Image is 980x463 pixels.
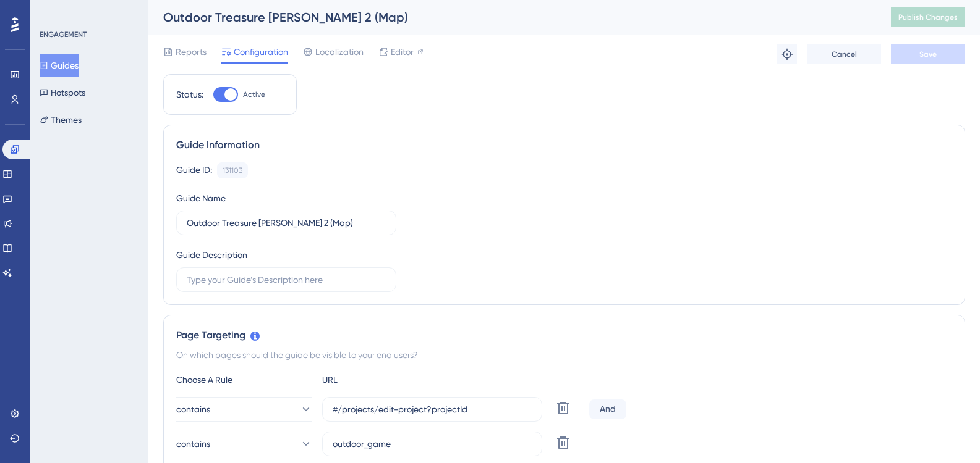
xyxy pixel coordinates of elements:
[176,248,247,262] div: Guide Description
[187,273,386,286] input: Type your Guide’s Description here
[40,30,87,40] div: ENGAGEMENT
[898,12,958,22] span: Publish Changes
[40,54,79,77] button: Guides
[223,165,242,175] div: 131103
[234,44,288,59] span: Configuration
[832,49,857,59] span: Cancel
[891,44,965,64] button: Save
[176,348,952,362] div: On which pages should the guide be visible to your end users?
[333,403,532,416] input: yourwebsite.com/path
[176,44,207,59] span: Reports
[176,402,210,417] span: contains
[391,44,414,59] span: Editor
[322,372,458,387] div: URL
[163,9,860,26] div: Outdoor Treasure [PERSON_NAME] 2 (Map)
[807,44,881,64] button: Cancel
[176,436,210,451] span: contains
[176,372,312,387] div: Choose A Rule
[176,87,203,102] div: Status:
[176,432,312,456] button: contains
[176,397,312,422] button: contains
[589,399,626,419] div: And
[40,81,85,104] button: Hotspots
[315,44,364,59] span: Localization
[176,191,226,206] div: Guide Name
[176,138,952,152] div: Guide Information
[333,437,532,451] input: yourwebsite.com/path
[243,90,265,99] span: Active
[176,162,212,178] div: Guide ID:
[919,49,937,59] span: Save
[40,109,82,131] button: Themes
[176,328,952,343] div: Page Targeting
[187,216,386,230] input: Type your Guide’s Name here
[891,7,965,27] button: Publish Changes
